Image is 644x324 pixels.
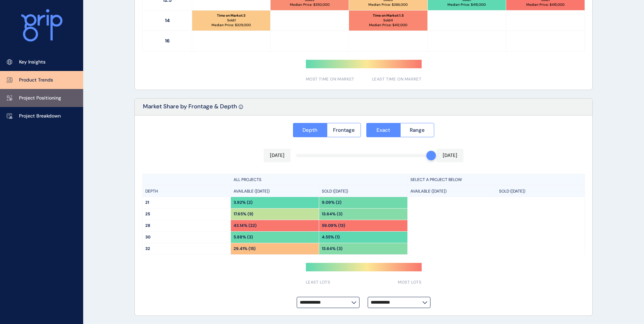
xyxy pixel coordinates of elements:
p: 14 [143,11,192,31]
p: AVAILABLE ([DATE]) [234,188,270,194]
p: 16 [143,31,192,51]
p: 43.14% (22) [234,223,257,229]
p: Median Price: $ 329,000 [211,23,251,28]
p: ALL PROJECTS [234,177,261,183]
span: Exact [376,127,390,133]
button: Exact [366,123,400,137]
span: Frontage [333,127,355,133]
span: LEAST LOTS [306,280,330,285]
p: 30 [145,234,228,240]
p: 59.09% (13) [322,223,345,229]
p: [DATE] [443,152,457,159]
p: SELECT A PROJECT BELOW [410,177,462,183]
p: SOLD ([DATE]) [499,188,525,194]
p: Project Breakdown [19,113,61,120]
p: 28 [145,223,228,229]
span: MOST TIME ON MARKET [306,76,354,82]
p: Median Price: $ 412,000 [369,23,407,28]
p: 9.09% (2) [322,200,342,205]
p: 32 [145,246,228,252]
p: Time on Market : 3 [217,13,245,18]
p: Median Price: $ 415,000 [447,2,486,7]
p: 4.55% (1) [322,234,340,240]
p: 13.64% (3) [322,211,343,217]
p: Market Share by Frontage & Depth [143,103,237,115]
p: 21 [145,200,228,205]
p: Median Price: $ 415,000 [526,2,565,7]
button: Range [400,123,435,137]
p: [DATE] [270,152,284,159]
span: MOST LOTS [398,280,421,285]
p: 13.64% (3) [322,246,343,252]
p: 17.65% (9) [234,211,253,217]
p: Sold: 4 [383,18,393,23]
button: Depth [293,123,327,137]
p: Median Price: $ 350,000 [290,2,330,7]
p: Product Trends [19,77,53,84]
span: LEAST TIME ON MARKET [372,76,422,82]
p: 3.92% (2) [234,200,253,205]
p: Time on Market : 1.5 [373,13,404,18]
p: 25 [145,211,228,217]
p: Sold: 1 [227,18,236,23]
p: Key Insights [19,59,45,66]
p: AVAILABLE ([DATE]) [410,188,446,194]
p: 5.88% (3) [234,234,253,240]
p: 29.41% (15) [234,246,256,252]
p: DEPTH [145,188,158,194]
span: Range [410,127,425,133]
span: Depth [302,127,317,133]
button: Frontage [327,123,361,137]
p: Project Positioning [19,95,61,102]
p: Median Price: $ 386,000 [368,2,408,7]
p: SOLD ([DATE]) [322,188,348,194]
